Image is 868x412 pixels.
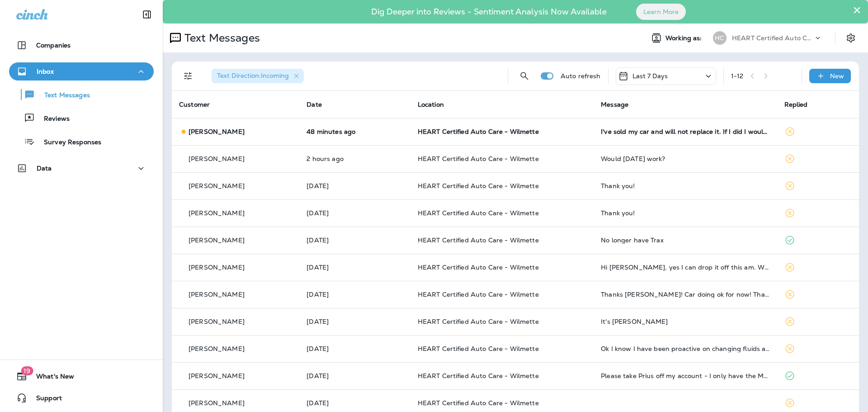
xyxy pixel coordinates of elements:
div: It's Christina Yasenak [601,318,769,325]
p: Oct 8, 2025 02:49 PM [307,318,403,325]
p: [PERSON_NAME] [189,399,245,407]
p: Oct 9, 2025 10:08 AM [307,237,403,244]
button: Search Messages [515,67,533,85]
p: Oct 8, 2025 02:40 PM [307,345,403,352]
span: HEART Certified Auto Care - Wilmette [418,155,539,163]
p: [PERSON_NAME] [189,264,245,271]
span: HEART Certified Auto Care - Wilmette [418,182,539,190]
button: Filters [179,67,197,85]
div: I've sold my car and will not replace it. If I did I would happily use your services. I was very ... [601,128,769,135]
p: Inbox [37,68,54,75]
p: [PERSON_NAME] [189,209,245,217]
div: No longer have Trax [601,237,769,244]
div: Hi Dimitri, yes I can drop it off this am. What time? [601,264,769,271]
span: HEART Certified Auto Care - Wilmette [418,317,539,326]
p: Companies [36,42,71,49]
p: [PERSON_NAME] [189,345,245,352]
p: Text Messages [181,31,260,45]
p: Oct 8, 2025 03:44 PM [307,291,403,298]
p: [PERSON_NAME] [189,318,245,325]
p: New [830,72,844,80]
button: Data [9,159,154,177]
span: HEART Certified Auto Care - Wilmette [418,290,539,298]
span: Support [27,394,62,405]
span: HEART Certified Auto Care - Wilmette [418,128,539,136]
p: [PERSON_NAME] [189,182,245,189]
div: Text Direction:Incoming [212,69,304,83]
p: [PERSON_NAME] [189,128,245,135]
p: Oct 10, 2025 02:37 PM [307,155,403,162]
span: HEART Certified Auto Care - Wilmette [418,399,539,407]
p: Last 7 Days [632,72,668,80]
p: [PERSON_NAME] [189,291,245,298]
span: Replied [784,100,808,109]
p: HEART Certified Auto Care [732,34,813,42]
span: 19 [21,366,33,375]
span: HEART Certified Auto Care - Wilmette [418,345,539,353]
p: [PERSON_NAME] [189,372,245,379]
span: Working as: [665,34,704,42]
div: Please take Prius off my account - I only have the Mazda now [601,372,769,379]
span: Date [307,100,322,109]
p: Oct 9, 2025 07:29 AM [307,264,403,271]
button: Inbox [9,62,154,81]
span: HEART Certified Auto Care - Wilmette [418,236,539,244]
p: Auto refresh [561,72,601,80]
button: Learn More [636,4,686,20]
p: Oct 9, 2025 03:18 PM [307,209,403,217]
button: Survey Responses [9,132,154,151]
button: Text Messages [9,85,154,104]
span: Location [418,100,444,109]
p: Oct 9, 2025 04:57 PM [307,182,403,189]
span: HEART Certified Auto Care - Wilmette [418,263,539,271]
div: Would Monday the 13th work? [601,155,769,162]
p: Reviews [35,115,70,123]
span: What's New [27,373,74,384]
button: Settings [843,30,859,46]
p: Dig Deeper into Reviews - Sentiment Analysis Now Available [345,10,633,13]
span: HEART Certified Auto Care - Wilmette [418,372,539,380]
div: Thank you! [601,182,769,189]
p: Oct 10, 2025 04:22 PM [307,128,403,135]
span: Customer [179,100,210,109]
div: Thank you! [601,209,769,217]
div: HC [713,31,726,45]
div: Ok I know I have been proactive on changing fluids and filters with you guys [601,345,769,352]
p: Oct 8, 2025 08:50 AM [307,372,403,379]
span: Text Direction : Incoming [217,71,289,80]
span: HEART Certified Auto Care - Wilmette [418,209,539,217]
button: 19What's New [9,367,154,385]
p: Data [37,165,52,172]
p: [PERSON_NAME] [189,237,245,244]
button: Reviews [9,109,154,128]
p: Survey Responses [35,138,101,147]
button: Support [9,389,154,407]
button: Collapse Sidebar [134,5,160,24]
button: Companies [9,36,154,54]
p: [PERSON_NAME] [189,155,245,162]
span: Message [601,100,628,109]
div: Thanks Dimitri! Car doing ok for now! Thank you! [601,291,769,298]
div: 1 - 12 [731,72,744,80]
button: Close [853,3,861,17]
p: Text Messages [35,91,90,100]
p: Oct 8, 2025 08:49 AM [307,399,403,407]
